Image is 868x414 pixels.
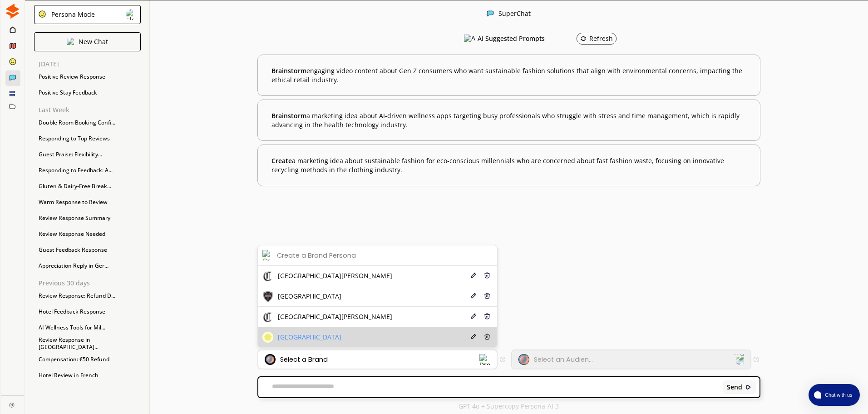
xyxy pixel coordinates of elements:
[34,259,141,273] div: Appreciation Reply in Ger...
[727,384,742,391] b: Send
[469,291,478,302] button: Edit Icon
[39,60,141,68] p: [DATE]
[479,354,490,365] img: Dropdown Icon
[34,384,141,398] div: Hotel Review: Guest Reply
[487,10,494,17] img: Close
[39,106,141,114] p: Last Week
[1,396,24,412] a: Close
[580,35,587,42] img: Refresh
[483,291,493,302] button: Delete Icon
[34,369,141,382] div: Hotel Review in French
[469,312,478,322] button: Edit Icon
[580,35,613,42] div: Refresh
[34,70,141,84] div: Positive Review Response
[9,402,15,408] img: Close
[470,313,477,319] img: Edit Icon
[34,243,141,257] div: Guest Feedback Response
[469,271,478,281] button: Edit Icon
[518,354,529,365] img: Audience Icon
[478,32,545,45] h3: AI Suggested Prompts
[483,312,493,322] button: Delete Icon
[271,111,306,120] span: Brainstorm
[34,132,141,145] div: Responding to Top Reviews
[278,272,392,279] span: [GEOGRAPHIC_DATA][PERSON_NAME]
[262,270,273,281] img: Brand Icon
[34,353,141,366] div: Compensation: €50 Refund
[754,357,759,362] img: Tooltip Icon
[34,211,141,225] div: Review Response Summary
[534,356,593,363] div: Select an Audien...
[262,291,273,302] img: Brand Icon
[34,180,141,193] div: Gluten & Dairy-Free Break...
[271,111,746,129] b: a marketing idea about AI-driven wellness apps targeting busy professionals who struggle with str...
[262,332,273,343] img: Brand Icon
[48,11,95,18] div: Persona Mode
[79,38,108,45] p: New Chat
[470,334,477,340] img: Edit Icon
[278,334,341,341] span: [GEOGRAPHIC_DATA]
[34,148,141,161] div: Guest Praise: Flexibility...
[277,252,356,259] div: Create a Brand Persona
[34,321,141,334] div: AI Wellness Tools for Mil...
[34,305,141,319] div: Hotel Feedback Response
[280,356,328,363] div: Select a Brand
[271,156,746,174] b: a marketing idea about sustainable fashion for eco-conscious millennials who are concerned about ...
[271,66,746,84] b: engaging video content about Gen Z consumers who want sustainable fashion solutions that align wi...
[483,271,493,281] button: Delete Icon
[34,337,141,350] div: Review Response in [GEOGRAPHIC_DATA]...
[484,293,490,299] img: Delete Icon
[5,4,20,19] img: Close
[34,227,141,241] div: Review Response Needed
[278,293,341,300] span: [GEOGRAPHIC_DATA]
[470,293,477,299] img: Edit Icon
[469,332,478,343] button: Edit Icon
[39,279,141,287] p: Previous 30 days
[34,289,141,303] div: Review Response: Refund D...
[745,384,752,390] img: Close
[38,10,46,18] img: Close
[484,313,490,319] img: Delete Icon
[809,384,860,406] button: atlas-launcher
[733,354,745,365] img: Dropdown Icon
[34,116,141,130] div: Double Room Booking Confi...
[459,403,559,410] p: GPT 4o + Supercopy Persona-AI 3
[34,195,141,209] div: Warm Response to Review
[484,272,490,279] img: Delete Icon
[67,38,74,45] img: Close
[821,391,854,399] span: Chat with us
[262,311,273,322] img: Brand Icon
[500,357,505,362] img: Tooltip Icon
[126,9,137,20] img: Close
[483,332,493,343] button: Delete Icon
[470,272,477,279] img: Edit Icon
[484,334,490,340] img: Delete Icon
[262,250,273,261] img: Create Icon
[271,66,306,75] span: Brainstorm
[498,10,531,19] div: SuperChat
[34,86,141,100] div: Positive Stay Feedback
[34,164,141,177] div: Responding to Feedback: A...
[278,313,392,320] span: [GEOGRAPHIC_DATA][PERSON_NAME]
[265,354,276,365] img: Brand Icon
[271,156,292,165] span: Create
[464,35,475,43] img: AI Suggested Prompts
